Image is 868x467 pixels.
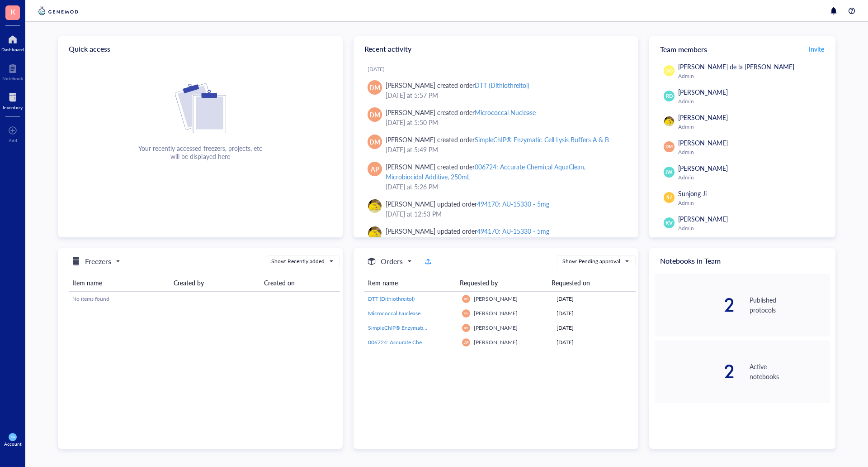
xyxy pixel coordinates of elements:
[361,77,631,104] a: DM[PERSON_NAME] created orderDTT (Dithiothreitol)[DATE] at 5:57 PM
[2,61,23,81] a: Notebook
[368,295,415,303] span: DTT (Dithiothreitol)
[361,195,631,222] a: [PERSON_NAME] updated order494170: AU-15330 - 5mg[DATE] at 12:53 PM
[665,169,673,176] span: JW
[354,36,638,62] div: Recent activity
[809,44,824,53] span: Invite
[475,135,609,144] div: SimpleChIP® Enzymatic Cell Lysis Buffers A & B
[386,162,624,182] div: [PERSON_NAME] created order
[85,256,111,267] h5: Freezers
[36,5,80,16] img: genemod-logo
[562,257,620,265] div: Show: Pending approval
[678,113,728,122] span: [PERSON_NAME]
[271,257,325,265] div: Show: Recently added
[361,104,631,131] a: DM[PERSON_NAME] created orderMicrococcal Nuclease[DATE] at 5:50 PM
[678,189,707,198] span: Sunjong Ji
[260,274,340,291] th: Created on
[678,214,728,223] span: [PERSON_NAME]
[474,324,518,332] span: [PERSON_NAME]
[655,362,735,380] div: 2
[557,338,632,347] div: [DATE]
[10,6,15,17] span: K
[665,92,673,100] span: RD
[175,83,226,133] img: Cf+DiIyRRx+BTSbnYhsZzE9to3+AfuhVxcka4spAAAAAElFTkSuQmCC
[368,338,455,347] a: 006724: Accurate Chemical AquaClean, Microbiocidal Additive, 250mL
[386,107,536,117] div: [PERSON_NAME] created order
[464,340,468,344] span: AP
[371,164,379,174] span: AP
[665,219,672,227] span: KV
[386,199,550,209] div: [PERSON_NAME] updated order
[464,297,468,300] span: DM
[474,295,518,303] span: [PERSON_NAME]
[4,441,22,447] div: Account
[678,87,728,96] span: [PERSON_NAME]
[678,164,728,173] span: [PERSON_NAME]
[678,72,826,80] div: Admin
[369,137,380,147] span: DM
[557,324,632,332] div: [DATE]
[361,222,631,250] a: [PERSON_NAME] updated order494170: AU-15330 - 5mg[DATE] at 12:53 PM
[557,309,632,318] div: [DATE]
[557,295,632,303] div: [DATE]
[548,274,628,291] th: Requested on
[666,193,672,202] span: SJ
[750,295,830,315] div: Published protocols
[655,296,735,314] div: 2
[386,135,609,144] div: [PERSON_NAME] created order
[9,138,17,143] div: Add
[664,116,674,126] img: da48f3c6-a43e-4a2d-aade-5eac0d93827f.jpeg
[1,47,24,52] div: Dashboard
[3,105,23,110] div: Inventory
[386,209,624,219] div: [DATE] at 12:53 PM
[368,66,631,73] div: [DATE]
[2,76,23,81] div: Notebook
[386,117,624,127] div: [DATE] at 5:50 PM
[475,81,529,90] div: DTT (Dithiothreitol)
[649,248,835,274] div: Notebooks in Team
[386,90,624,100] div: [DATE] at 5:57 PM
[678,225,826,232] div: Admin
[665,67,673,74] span: DD
[72,295,336,303] div: No items found
[368,338,538,346] span: 006724: Accurate Chemical AquaClean, Microbiocidal Additive, 250mL
[368,295,455,303] a: DTT (Dithiothreitol)
[808,42,825,56] button: Invite
[678,123,826,130] div: Admin
[368,324,455,332] a: SimpleChIP® Enzymatic Cell Lysis Buffers A & B
[170,274,260,291] th: Created by
[386,182,624,192] div: [DATE] at 5:26 PM
[386,144,624,154] div: [DATE] at 5:49 PM
[678,138,728,147] span: [PERSON_NAME]
[474,309,518,317] span: [PERSON_NAME]
[678,149,826,156] div: Admin
[138,144,262,160] div: Your recently accessed freezers, projects, etc will be displayed here
[368,199,382,213] img: da48f3c6-a43e-4a2d-aade-5eac0d93827f.jpeg
[678,98,826,105] div: Admin
[368,309,455,318] a: Micrococcal Nuclease
[678,174,826,181] div: Admin
[58,36,343,62] div: Quick access
[368,324,482,332] span: SimpleChIP® Enzymatic Cell Lysis Buffers A & B
[678,62,794,71] span: [PERSON_NAME] de la [PERSON_NAME]
[369,82,380,92] span: DM
[474,338,518,346] span: [PERSON_NAME]
[361,158,631,195] a: AP[PERSON_NAME] created order006724: Accurate Chemical AquaClean, Microbiocidal Additive, 250mL[D...
[361,131,631,158] a: DM[PERSON_NAME] created orderSimpleChIP® Enzymatic Cell Lysis Buffers A & B[DATE] at 5:49 PM
[475,108,536,117] div: Micrococcal Nuclease
[464,326,468,329] span: DM
[456,274,548,291] th: Requested by
[364,274,456,291] th: Item name
[678,199,826,207] div: Admin
[381,256,403,267] h5: Orders
[750,361,830,381] div: Active notebooks
[665,144,673,150] span: DM
[477,199,549,208] div: 494170: AU-15330 - 5mg
[3,90,23,110] a: Inventory
[1,32,24,52] a: Dashboard
[69,274,170,291] th: Item name
[10,435,15,438] span: KW
[464,312,468,315] span: DM
[649,36,835,62] div: Team members
[386,162,585,181] div: 006724: Accurate Chemical AquaClean, Microbiocidal Additive, 250mL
